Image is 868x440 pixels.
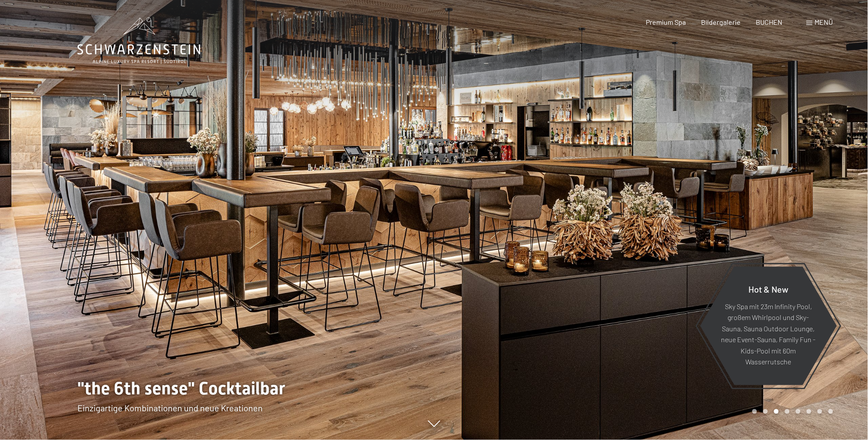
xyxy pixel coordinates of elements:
[785,409,790,414] div: Carousel Page 4
[796,409,801,414] div: Carousel Page 5
[752,409,757,414] div: Carousel Page 1
[701,18,741,26] a: Bildergalerie
[807,409,811,414] div: Carousel Page 6
[756,18,783,26] a: BUCHEN
[815,18,833,26] span: Menü
[700,266,838,386] a: Hot & New Sky Spa mit 23m Infinity Pool, großem Whirlpool und Sky-Sauna, Sauna Outdoor Lounge, ne...
[721,301,816,368] p: Sky Spa mit 23m Infinity Pool, großem Whirlpool und Sky-Sauna, Sauna Outdoor Lounge, neue Event-S...
[818,409,822,414] div: Carousel Page 7
[828,409,833,414] div: Carousel Page 8
[749,409,833,414] div: Carousel Pagination
[774,409,779,414] div: Carousel Page 3 (Current Slide)
[763,409,768,414] div: Carousel Page 2
[646,18,686,26] a: Premium Spa
[749,284,789,294] span: Hot & New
